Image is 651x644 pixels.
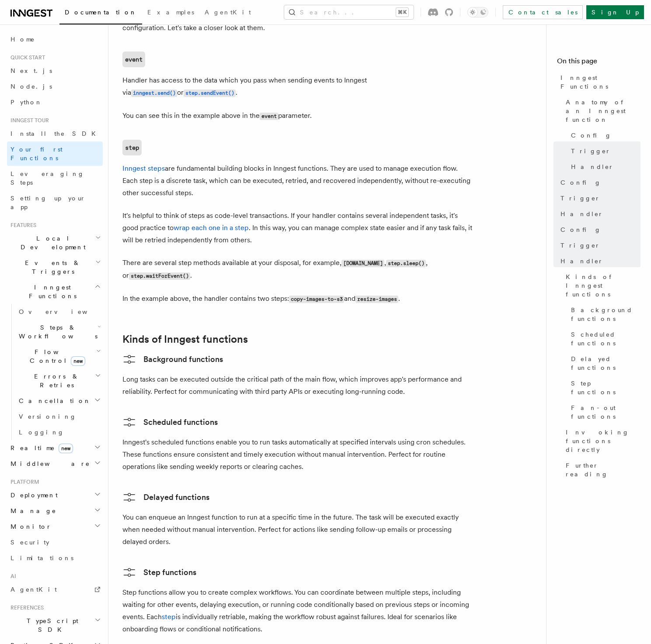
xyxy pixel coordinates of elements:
[129,272,190,280] code: step.waitForEvent()
[566,98,641,124] span: Anatomy of an Inngest function
[566,428,641,454] span: Invoking functions directly
[557,206,641,222] a: Handler
[59,3,142,24] a: Documentation
[289,296,344,303] code: copy-images-to-s3
[10,195,86,210] span: Setting up your app
[15,393,103,409] button: Cancellation
[562,94,641,127] a: Anatomy of an Inngest function
[567,375,641,400] a: Step functions
[15,424,103,440] a: Logging
[184,88,236,96] a: step.sendEvent()
[122,52,145,67] code: event
[7,456,103,472] button: Middleware
[560,257,603,265] span: Handler
[7,604,44,611] span: References
[557,222,641,238] a: Config
[7,519,103,534] button: Monitor
[15,323,97,341] span: Steps & Workflows
[10,539,49,546] span: Security
[131,90,177,97] code: inngest.send()
[557,238,641,253] a: Trigger
[10,35,35,44] span: Home
[7,255,103,279] button: Events & Triggers
[142,3,199,24] a: Examples
[122,586,472,635] p: Step functions allow you to create complex workflows. You can coordinate between multiple steps, ...
[7,79,103,94] a: Node.js
[355,296,398,303] code: resize-images
[10,67,52,74] span: Next.js
[7,479,39,486] span: Platform
[571,330,641,348] span: Scheduled functions
[122,140,142,155] a: step
[7,166,103,190] a: Leveraging Steps
[7,444,73,452] span: Realtime
[15,409,103,424] a: Versioning
[7,459,90,468] span: Middleware
[122,436,472,473] p: Inngest's scheduled functions enable you to run tasks automatically at specified intervals using ...
[557,175,641,190] a: Config
[7,126,103,141] a: Install the SDK
[567,127,641,143] a: Config
[560,225,601,234] span: Config
[7,487,103,503] button: Deployment
[567,351,641,375] a: Delayed functions
[162,613,176,621] a: step
[567,159,641,175] a: Handler
[7,616,94,634] span: TypeScript SDK
[122,162,472,199] p: are fundamental building blocks in Inngest functions. They are used to manage execution flow. Eac...
[567,302,641,327] a: Background functions
[571,403,641,421] span: Fan-out functions
[571,379,641,396] span: Step functions
[7,534,103,550] a: Security
[65,9,137,16] span: Documentation
[260,113,278,120] code: event
[567,400,641,424] a: Fan-out functions
[122,373,472,398] p: Long tasks can be executed outside the critical path of the main flow, which improves app's perfo...
[15,348,96,365] span: Flow Control
[122,490,209,504] a: Delayed functions
[122,257,472,282] p: There are several step methods available at your disposal, for example, , , or .
[10,83,52,90] span: Node.js
[560,210,603,218] span: Handler
[10,99,42,106] span: Python
[10,170,84,186] span: Leveraging Steps
[15,372,95,389] span: Errors & Retries
[557,190,641,206] a: Trigger
[122,164,165,172] a: Inngest steps
[567,143,641,159] a: Trigger
[560,194,600,203] span: Trigger
[19,413,77,420] span: Versioning
[7,279,103,304] button: Inngest Functions
[7,63,103,79] a: Next.js
[562,458,641,482] a: Further reading
[571,162,614,171] span: Handler
[567,327,641,351] a: Scheduled functions
[19,308,109,315] span: Overview
[7,258,95,276] span: Events & Triggers
[15,344,103,368] button: Flow Controlnew
[59,444,73,453] span: new
[7,440,103,456] button: Realtimenew
[122,352,223,366] a: Background functions
[7,283,94,300] span: Inngest Functions
[571,131,612,140] span: Config
[15,320,103,344] button: Steps & Workflows
[184,90,236,97] code: step.sendEvent()
[10,554,73,561] span: Limitations
[122,333,248,345] a: Kinds of Inngest functions
[7,491,58,499] span: Deployment
[560,178,601,187] span: Config
[131,88,177,96] a: inngest.send()
[571,355,641,372] span: Delayed functions
[557,70,641,94] a: Inngest Functions
[566,272,641,299] span: Kinds of Inngest functions
[15,368,103,393] button: Errors & Retries
[7,573,16,580] span: AI
[7,31,103,47] a: Home
[122,511,472,548] p: You can enqueue an Inngest function to run at a specific time in the future. The task will be exe...
[557,253,641,269] a: Handler
[15,396,91,405] span: Cancellation
[7,522,52,531] span: Monitor
[7,190,103,215] a: Setting up your app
